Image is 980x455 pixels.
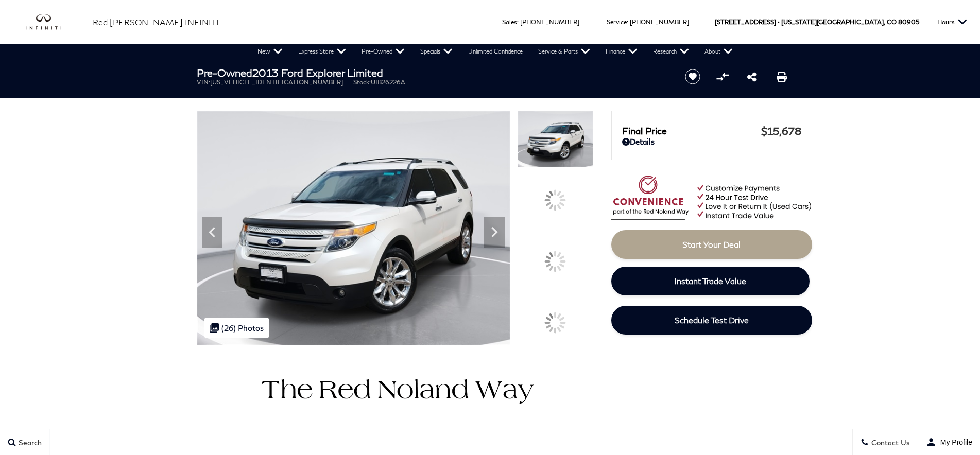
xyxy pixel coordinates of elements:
[607,18,627,26] span: Service
[250,44,290,59] a: New
[197,66,252,79] strong: Pre-Owned
[645,44,697,59] a: Research
[869,438,910,447] span: Contact Us
[777,71,787,83] a: Print this Pre-Owned 2013 Ford Explorer Limited
[715,69,730,84] button: Compare vehicle
[530,44,598,59] a: Service & Parts
[681,68,704,85] button: Save vehicle
[460,44,530,59] a: Unlimited Confidence
[675,315,749,325] span: Schedule Test Drive
[630,18,689,26] a: [PHONE_NUMBER]
[747,71,757,83] a: Share this Pre-Owned 2013 Ford Explorer Limited
[204,318,269,338] div: (26) Photos
[93,16,219,28] a: Red [PERSON_NAME] INFINITI
[26,14,77,30] a: infiniti
[290,44,354,59] a: Express Store
[682,239,741,249] span: Start Your Deal
[918,429,980,455] button: user-profile-menu
[517,18,519,26] span: :
[611,230,812,259] a: Start Your Deal
[502,18,517,26] span: Sales
[622,125,761,136] span: Final Price
[210,78,343,86] span: [US_VEHICLE_IDENTIFICATION_NUMBER]
[26,14,77,30] img: INFINITI
[697,44,741,59] a: About
[353,78,371,86] span: Stock:
[518,111,593,167] img: Used 2013 White Platinum Clearcoat Metallic Ford Limited image 1
[197,67,668,78] h1: 2013 Ford Explorer Limited
[93,17,219,27] span: Red [PERSON_NAME] INFINITI
[611,306,812,335] a: Schedule Test Drive
[354,44,412,59] a: Pre-Owned
[598,44,645,59] a: Finance
[611,267,810,295] a: Instant Trade Value
[761,125,801,137] span: $15,678
[520,18,579,26] a: [PHONE_NUMBER]
[16,438,42,447] span: Search
[622,137,801,146] a: Details
[715,18,919,26] a: [STREET_ADDRESS] • [US_STATE][GEOGRAPHIC_DATA], CO 80905
[936,438,972,446] span: My Profile
[371,78,405,86] span: UIB26226A
[197,78,210,86] span: VIN:
[627,18,628,26] span: :
[412,44,460,59] a: Specials
[250,44,741,59] nav: Main Navigation
[622,125,801,137] a: Final Price $15,678
[197,111,510,345] img: Used 2013 White Platinum Clearcoat Metallic Ford Limited image 1
[674,276,746,286] span: Instant Trade Value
